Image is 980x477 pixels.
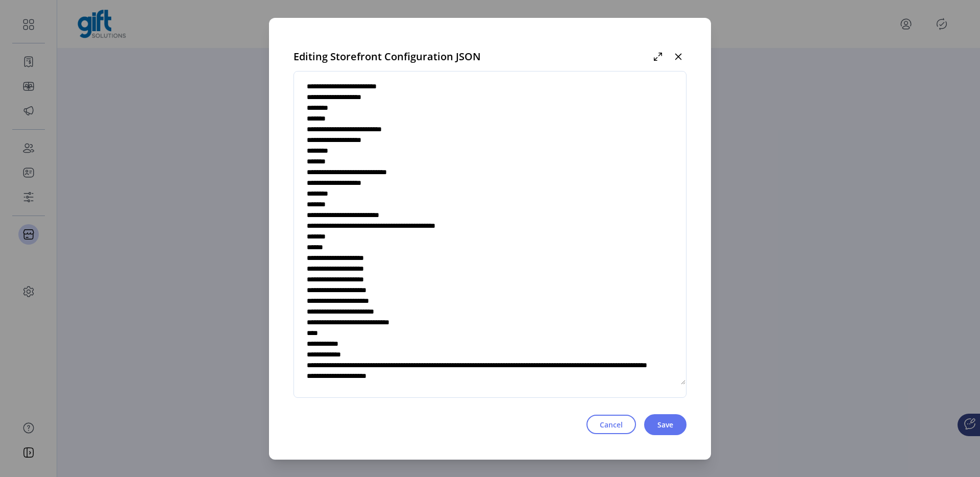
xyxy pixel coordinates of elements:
[657,419,673,430] span: Save
[644,414,687,435] button: Save
[600,419,623,430] span: Cancel
[586,415,636,434] button: Cancel
[650,49,666,65] button: Maximize
[293,49,481,64] span: Editing Storefront Configuration JSON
